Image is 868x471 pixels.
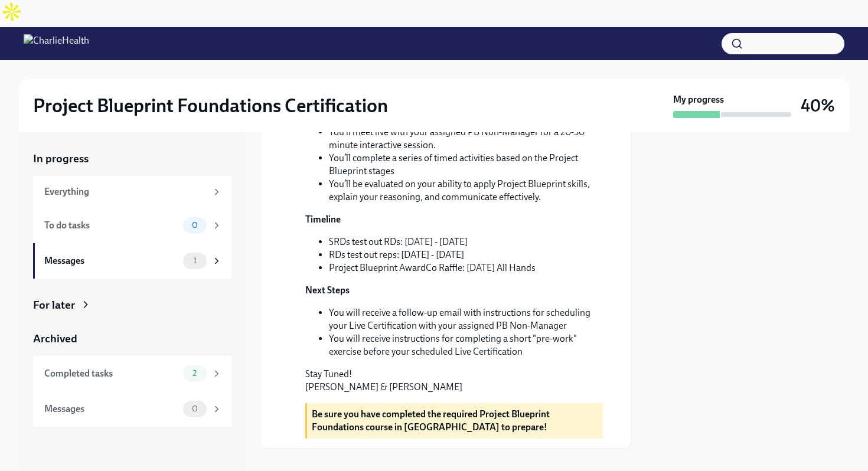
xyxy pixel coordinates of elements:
[185,369,204,378] span: 2
[44,185,207,198] div: Everything
[33,208,231,243] a: To do tasks0
[329,306,603,332] li: You will receive a follow-up email with instructions for scheduling your Live Certification with ...
[186,256,204,265] span: 1
[33,94,388,117] h2: Project Blueprint Foundations Certification
[33,151,231,166] a: In progress
[801,95,835,116] h3: 40%
[673,93,724,106] strong: My progress
[33,297,75,313] div: For later
[329,152,603,178] li: You’ll complete a series of timed activities based on the Project Blueprint stages
[44,367,178,380] div: Completed tasks
[185,221,205,230] span: 0
[33,297,231,313] a: For later
[305,214,341,225] strong: Timeline
[44,254,178,267] div: Messages
[312,408,550,433] strong: Be sure you have completed the required Project Blueprint Foundations course in [GEOGRAPHIC_DATA]...
[329,261,603,274] li: Project Blueprint AwardCo Raffle: [DATE] All Hands
[44,403,178,416] div: Messages
[33,391,231,427] a: Messages0
[33,243,231,279] a: Messages1
[305,368,603,394] p: Stay Tuned! [PERSON_NAME] & [PERSON_NAME]
[329,332,603,358] li: You will receive instructions for completing a short "pre-work" exercise before your scheduled Li...
[185,404,205,413] span: 0
[44,219,178,232] div: To do tasks
[329,178,603,204] li: You’ll be evaluated on your ability to apply Project Blueprint skills, explain your reasoning, an...
[33,176,231,208] a: Everything
[33,331,231,346] a: Archived
[329,248,603,261] li: RDs test out reps: [DATE] - [DATE]
[329,126,603,152] li: You’ll meet live with your assigned PB Non-Manager for a 20-30 minute interactive session.
[329,235,603,248] li: SRDs test out RDs: [DATE] - [DATE]
[24,34,89,53] img: CharlieHealth
[305,284,350,296] strong: Next Steps
[33,356,231,391] a: Completed tasks2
